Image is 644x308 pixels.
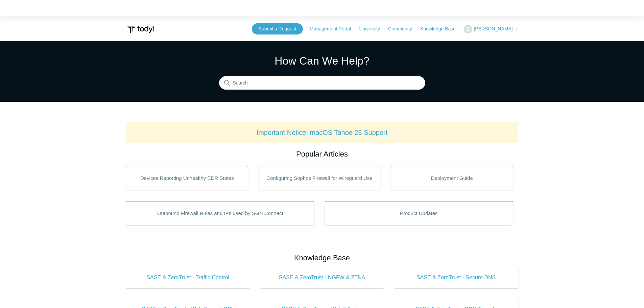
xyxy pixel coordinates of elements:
a: University [359,25,386,32]
a: SASE & ZeroTrust - Secure DNS [394,267,518,288]
span: [PERSON_NAME] [474,26,512,31]
a: Community [388,25,419,32]
a: Product Updates [325,201,513,225]
h2: Popular Articles [126,148,518,160]
a: Submit a Request [252,23,303,34]
a: SASE & ZeroTrust - NGFW & ZTNA [260,267,384,288]
input: Search [219,76,425,90]
a: Devices Reporting Unhealthy EDR States [126,166,248,190]
span: SASE & ZeroTrust - Secure DNS [404,274,508,282]
h2: Knowledge Base [126,252,518,263]
a: Configuring Sophos Firewall for Wireguard Use [258,166,381,190]
a: Outbound Firewall Rules and IPs used by SGN Connect [126,201,315,225]
button: [PERSON_NAME] [464,25,518,33]
a: Knowledge Base [420,25,462,32]
a: SASE & ZeroTrust - Traffic Control [126,267,250,288]
img: Todyl Support Center Help Center home page [126,23,155,35]
span: SASE & ZeroTrust - Traffic Control [136,274,240,282]
a: Deployment Guide [391,166,513,190]
h1: How Can We Help? [219,53,425,69]
a: Important Notice: macOS Tahoe 26 Support [257,129,388,136]
a: Management Portal [310,25,358,32]
span: SASE & ZeroTrust - NGFW & ZTNA [270,274,374,282]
